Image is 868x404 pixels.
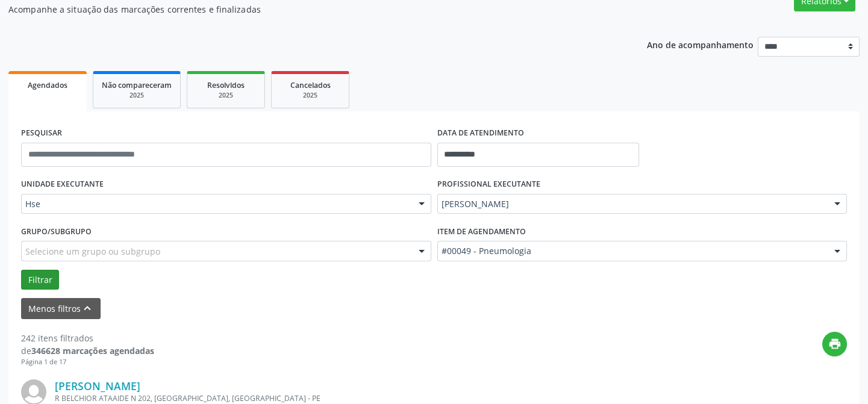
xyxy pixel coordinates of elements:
div: Página 1 de 17 [21,357,154,367]
span: Agendados [28,80,67,90]
div: de [21,344,154,357]
label: DATA DE ATENDIMENTO [437,124,524,143]
button: Menos filtroskeyboard_arrow_up [21,298,101,319]
div: 242 itens filtrados [21,332,154,344]
label: PROFISSIONAL EXECUTANTE [437,175,540,194]
i: print [828,337,841,350]
strong: 346628 marcações agendadas [31,345,154,356]
div: R BELCHIOR ATAAIDE N 202, [GEOGRAPHIC_DATA], [GEOGRAPHIC_DATA] - PE [55,393,666,403]
p: Ano de acompanhamento [647,37,754,52]
div: 2025 [102,91,172,100]
span: Selecione um grupo ou subgrupo [25,245,160,258]
button: Filtrar [21,270,59,290]
span: Hse [25,198,407,210]
span: [PERSON_NAME] [442,198,823,210]
span: Resolvidos [207,80,245,90]
button: print [822,332,847,356]
span: Não compareceram [102,80,172,90]
label: PESQUISAR [21,124,62,143]
div: 2025 [280,91,340,100]
label: UNIDADE EXECUTANTE [21,175,104,194]
label: Grupo/Subgrupo [21,222,92,241]
div: 2025 [196,91,256,100]
a: [PERSON_NAME] [55,379,140,393]
span: #00049 - Pneumologia [442,245,823,257]
label: Item de agendamento [437,222,526,241]
p: Acompanhe a situação das marcações correntes e finalizadas [8,3,604,16]
i: keyboard_arrow_up [81,302,94,315]
span: Cancelados [290,80,331,90]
